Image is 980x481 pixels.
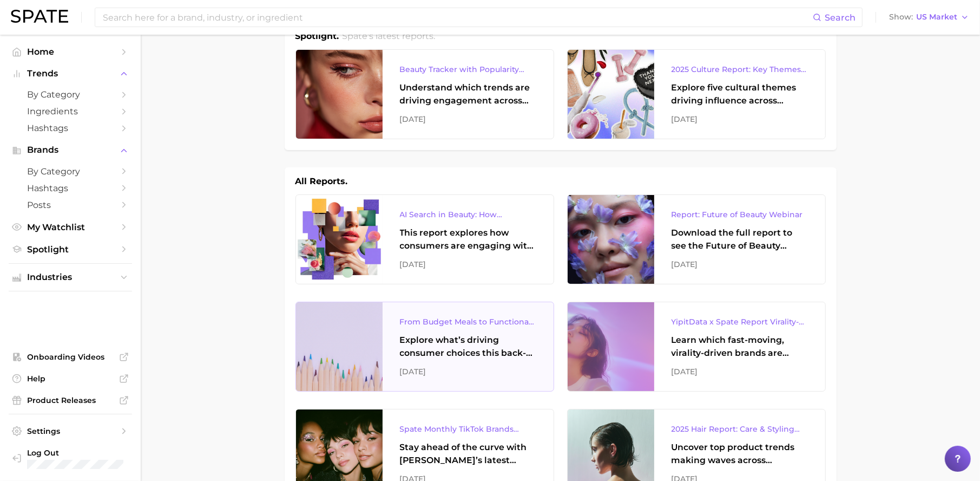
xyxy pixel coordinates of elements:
span: Help [27,374,114,383]
div: Uncover top product trends making waves across platforms — along with key insights into benefits,... [672,441,808,467]
a: by Category [9,86,132,103]
span: Log Out [27,448,123,458]
a: YipitData x Spate Report Virality-Driven Brands Are Taking a Slice of the Beauty PieLearn which f... [567,302,826,392]
div: Download the full report to see the Future of Beauty trends we unpacked during the webinar. [672,226,808,252]
div: 2025 Culture Report: Key Themes That Are Shaping Consumer Demand [672,63,808,76]
img: SPATE [11,10,68,23]
div: From Budget Meals to Functional Snacks: Food & Beverage Trends Shaping Consumer Behavior This Sch... [400,315,536,328]
span: Product Releases [27,395,114,405]
a: Log out. Currently logged in with e-mail danielle@spate.nyc. [9,445,132,473]
button: ShowUS Market [886,10,972,24]
a: Beauty Tracker with Popularity IndexUnderstand which trends are driving engagement across platfor... [295,49,554,139]
a: by Category [9,163,132,180]
div: [DATE] [672,365,808,378]
div: 2025 Hair Report: Care & Styling Products [672,422,808,435]
span: Home [27,47,114,57]
div: [DATE] [400,113,536,126]
div: Beauty Tracker with Popularity Index [400,63,536,76]
span: by Category [27,166,114,177]
span: Show [889,14,913,20]
div: Explore five cultural themes driving influence across beauty, food, and pop culture. [672,81,808,107]
a: Onboarding Videos [9,349,132,365]
span: Trends [27,69,114,79]
div: [DATE] [400,365,536,378]
a: Hashtags [9,180,132,197]
a: Settings [9,423,132,439]
div: Spate Monthly TikTok Brands Tracker [400,422,536,435]
span: Ingredients [27,106,114,116]
span: US Market [916,14,957,20]
div: Learn which fast-moving, virality-driven brands are leading the pack, the risks of viral growth, ... [672,334,808,360]
a: From Budget Meals to Functional Snacks: Food & Beverage Trends Shaping Consumer Behavior This Sch... [295,302,554,392]
div: Explore what’s driving consumer choices this back-to-school season From budget-friendly meals to ... [400,334,536,360]
a: Product Releases [9,392,132,408]
div: Stay ahead of the curve with [PERSON_NAME]’s latest monthly tracker, spotlighting the fastest-gro... [400,441,536,467]
a: Posts [9,197,132,213]
h2: Spate's latest reports. [342,30,435,43]
span: by Category [27,89,114,100]
h1: All Reports. [295,175,348,188]
button: Brands [9,142,132,158]
div: [DATE] [400,258,536,271]
button: Trends [9,66,132,82]
button: Industries [9,269,132,285]
div: This report explores how consumers are engaging with AI-powered search tools — and what it means ... [400,226,536,252]
div: Understand which trends are driving engagement across platforms in the skin, hair, makeup, and fr... [400,81,536,107]
span: Industries [27,272,114,282]
span: Spotlight [27,244,114,255]
a: AI Search in Beauty: How Consumers Are Using ChatGPT vs. Google SearchThis report explores how co... [295,194,554,284]
div: [DATE] [672,258,808,271]
a: Spotlight [9,241,132,258]
a: Help [9,370,132,387]
a: My Watchlist [9,219,132,236]
h1: Spotlight. [295,30,339,43]
a: Ingredients [9,103,132,120]
input: Search here for a brand, industry, or ingredient [102,8,813,27]
a: Home [9,43,132,60]
span: Settings [27,426,114,436]
a: 2025 Culture Report: Key Themes That Are Shaping Consumer DemandExplore five cultural themes driv... [567,49,826,139]
div: Report: Future of Beauty Webinar [672,208,808,221]
span: Posts [27,200,114,210]
span: Hashtags [27,123,114,133]
span: Hashtags [27,183,114,193]
span: Onboarding Videos [27,352,114,362]
span: Brands [27,145,114,155]
div: [DATE] [672,113,808,126]
a: Hashtags [9,120,132,136]
div: AI Search in Beauty: How Consumers Are Using ChatGPT vs. Google Search [400,208,536,221]
span: Search [825,12,856,23]
a: Report: Future of Beauty WebinarDownload the full report to see the Future of Beauty trends we un... [567,194,826,284]
div: YipitData x Spate Report Virality-Driven Brands Are Taking a Slice of the Beauty Pie [672,315,808,328]
span: My Watchlist [27,222,114,232]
